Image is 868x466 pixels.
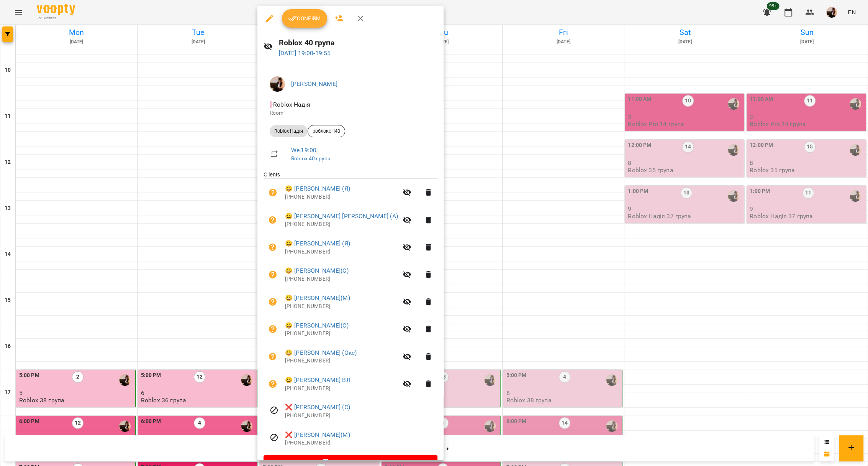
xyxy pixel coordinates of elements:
[270,128,308,135] span: Roblox Надія
[285,239,350,248] a: 😀 [PERSON_NAME] (Я)
[282,9,327,28] button: Confirm
[270,433,279,442] svg: Visit canceled
[285,403,350,412] a: ❌ [PERSON_NAME] (С)
[285,375,350,385] a: 😀 [PERSON_NAME] ВЛ
[264,293,282,311] button: Unpaid. Bill the attendance?
[291,80,337,87] a: [PERSON_NAME]
[264,211,282,229] button: Unpaid. Bill the attendance?
[285,212,398,221] a: 😀 [PERSON_NAME] [PERSON_NAME] (А)
[285,439,437,447] p: [PHONE_NUMBER]
[270,406,279,415] svg: Visit canceled
[285,430,350,440] a: ❌ [PERSON_NAME](М)
[264,265,282,284] button: Unpaid. Bill the attendance?
[285,330,398,338] p: [PHONE_NUMBER]
[285,321,349,330] a: 😀 [PERSON_NAME](С)
[285,293,350,303] a: 😀 [PERSON_NAME](М)
[285,303,398,310] p: [PHONE_NUMBER]
[264,375,282,393] button: Unpaid. Bill the attendance?
[285,193,398,201] p: [PHONE_NUMBER]
[264,320,282,338] button: Unpaid. Bill the attendance?
[288,14,321,23] span: Confirm
[291,155,330,161] a: Roblox 40 група
[285,385,398,392] p: [PHONE_NUMBER]
[285,275,398,283] p: [PHONE_NUMBER]
[285,348,357,357] a: 😀 [PERSON_NAME] (Окс)
[270,76,285,92] img: f1c8304d7b699b11ef2dd1d838014dff.jpg
[264,238,282,257] button: Unpaid. Bill the attendance?
[308,128,345,135] span: роблоксН40
[285,412,437,420] p: [PHONE_NUMBER]
[264,183,282,202] button: Unpaid. Bill the attendance?
[285,248,398,256] p: [PHONE_NUMBER]
[285,221,398,228] p: [PHONE_NUMBER]
[270,101,312,108] span: - Roblox Надія
[291,147,316,154] a: We , 19:00
[270,109,431,117] p: Room
[285,357,398,365] p: [PHONE_NUMBER]
[279,49,331,57] a: [DATE] 19:00-19:55
[279,37,438,49] h6: Roblox 40 група
[285,184,350,193] a: 😀 [PERSON_NAME] (Я)
[285,266,349,275] a: 😀 [PERSON_NAME](С)
[264,347,282,366] button: Unpaid. Bill the attendance?
[264,171,437,455] ul: Clients
[308,125,345,137] div: роблоксН40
